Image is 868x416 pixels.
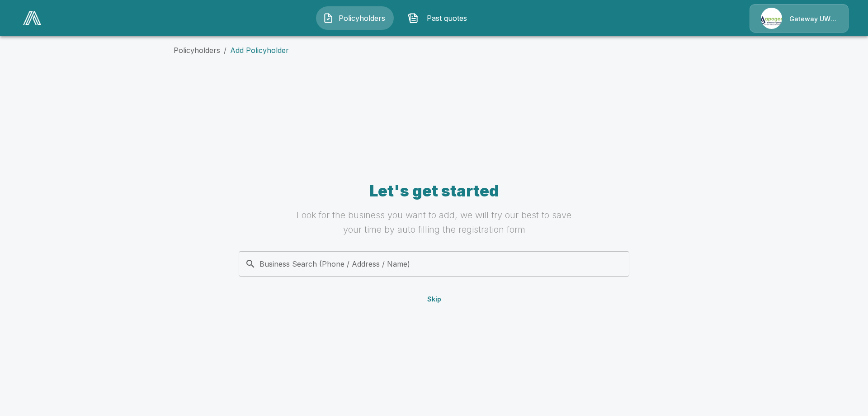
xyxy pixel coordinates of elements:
h4: Let's get started [291,182,577,201]
button: Past quotes IconPast quotes [401,6,479,30]
img: Past quotes Icon [408,13,419,24]
span: Policyholders [337,13,387,24]
button: Skip [420,291,448,308]
nav: breadcrumb [174,45,694,56]
p: Add Policyholder [230,45,289,56]
a: Policyholders [174,46,220,55]
button: Policyholders IconPolicyholders [316,6,394,30]
li: / [224,45,226,56]
h6: Look for the business you want to add, we will try our best to save your time by auto filling the... [291,208,577,237]
img: AA Logo [23,11,41,25]
img: Policyholders Icon [323,13,334,24]
span: Past quotes [422,13,472,24]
